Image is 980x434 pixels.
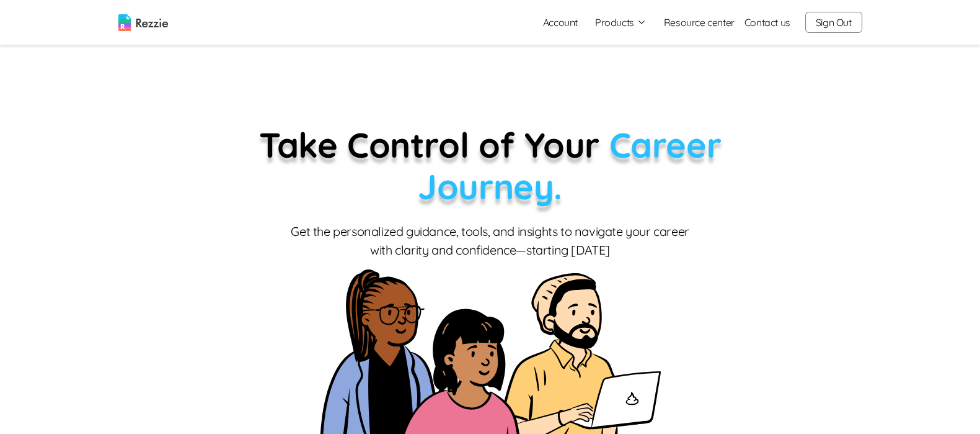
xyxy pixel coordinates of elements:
p: Get the personalized guidance, tools, and insights to navigate your career with clarity and confi... [289,222,692,260]
span: Career Journey. [418,123,721,208]
a: Resource center [664,15,735,30]
button: Products [595,15,647,30]
button: Sign Out [805,12,862,33]
a: Contact us [744,15,790,30]
p: Take Control of Your [196,124,785,207]
img: logo [118,14,168,31]
a: Account [533,10,588,35]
